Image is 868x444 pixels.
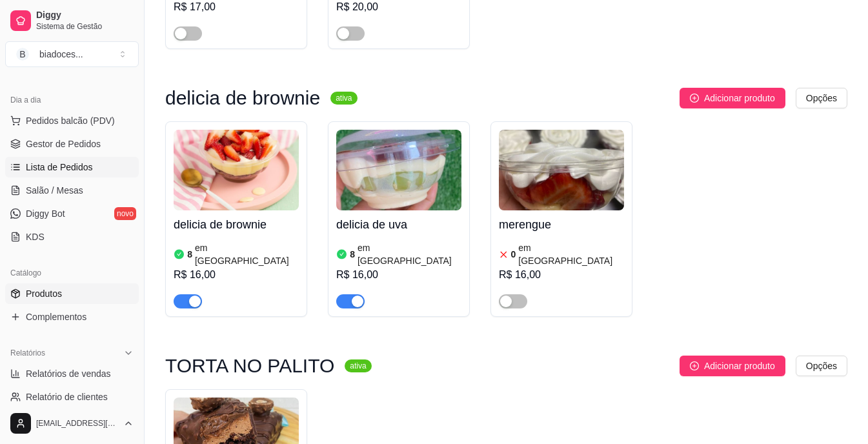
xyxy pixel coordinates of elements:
span: Lista de Pedidos [26,161,93,174]
img: product-image [499,130,624,210]
a: Lista de Pedidos [5,157,139,177]
a: Produtos [5,283,139,304]
span: Complementos [26,310,86,323]
button: Adicionar produto [680,356,785,376]
sup: ativa [330,92,357,105]
span: KDS [26,230,45,243]
article: 8 [350,248,355,261]
div: R$ 16,00 [336,267,461,283]
span: Produtos [26,287,62,300]
button: Pedidos balcão (PDV) [5,110,139,131]
h4: merengue [499,216,624,234]
span: plus-circle [690,361,699,370]
span: Diggy Bot [26,207,65,220]
h3: delicia de brownie [165,90,320,106]
button: Adicionar produto [680,88,785,108]
span: [EMAIL_ADDRESS][DOMAIN_NAME] [36,418,118,429]
a: Relatório de clientes [5,387,139,407]
img: product-image [336,130,461,210]
span: Opções [806,91,837,105]
span: Diggy [36,10,134,21]
div: R$ 16,00 [174,267,299,283]
div: Dia a dia [5,90,139,110]
span: Relatório de clientes [26,390,108,403]
div: R$ 16,00 [499,267,624,283]
a: Relatórios de vendas [5,363,139,384]
span: Adicionar produto [704,359,775,373]
a: Gestor de Pedidos [5,134,139,154]
span: Salão / Mesas [26,184,83,197]
h3: TORTA NO PALITO [165,358,334,374]
a: DiggySistema de Gestão [5,5,139,36]
h4: delicia de uva [336,216,461,234]
article: 8 [187,248,192,261]
article: em [GEOGRAPHIC_DATA] [358,241,461,267]
a: KDS [5,227,139,247]
article: em [GEOGRAPHIC_DATA] [518,241,624,267]
button: [EMAIL_ADDRESS][DOMAIN_NAME] [5,408,139,439]
span: Pedidos balcão (PDV) [26,114,115,127]
article: em [GEOGRAPHIC_DATA] [195,241,299,267]
span: Gestor de Pedidos [26,137,101,150]
span: Sistema de Gestão [36,21,134,32]
span: plus-circle [690,94,699,103]
a: Salão / Mesas [5,180,139,201]
a: Complementos [5,307,139,327]
h4: delicia de brownie [174,216,299,234]
article: 0 [511,248,516,261]
img: product-image [174,130,299,210]
button: Select a team [5,41,139,67]
span: B [16,48,29,61]
span: Relatórios de vendas [26,367,111,380]
sup: ativa [345,359,371,372]
button: Opções [796,356,847,376]
span: Adicionar produto [704,91,775,105]
div: biadoces ... [39,48,83,61]
div: Catálogo [5,263,139,283]
span: Opções [806,359,837,373]
span: Relatórios [10,348,45,358]
button: Opções [796,88,847,108]
a: Diggy Botnovo [5,203,139,224]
